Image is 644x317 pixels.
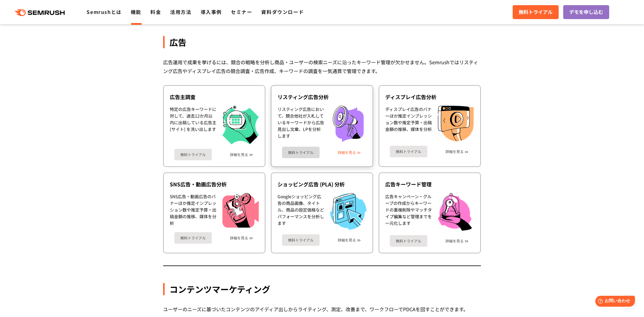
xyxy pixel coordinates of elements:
[519,8,553,16] span: 無料トライアル
[338,238,356,242] a: 詳細を見る
[222,106,259,144] img: 広告主調査
[170,181,259,188] div: SNS広告・動画広告分析
[390,146,427,157] a: 無料トライアル
[445,239,464,243] a: 詳細を見る
[569,8,603,16] span: デモを申し込む
[170,106,216,144] div: 特定の広告キーワードに対して、過去12か月以内に出稿している広告主 (サイト) を洗い出します
[163,283,481,295] div: コンテンツマーケティング
[278,193,324,230] div: Googleショッピング広告の商品画像、タイトル、商品の設定価格などパフォーマンスを分析します
[385,181,474,188] div: 広告キーワード管理
[438,193,472,231] img: 広告キーワード管理
[170,93,259,101] div: 広告主調査
[163,305,481,314] div: ユーザーのニーズに基づいたコンテンツのアイディア出しからライティング、測定、改善まで、ワークフローでPDCAを回すことができます。
[590,293,637,310] iframe: Help widget launcher
[231,8,252,15] a: セミナー
[338,150,356,155] a: 詳細を見る
[163,58,481,75] div: 広告運用で成果を挙げるには、競合の戦略を分析し商品・ユーザーの検索ニーズに沿ったキーワード管理が欠かせません。Semrushではリスティング広告やディスプレイ広告の競合調査・広告作成、キーワード...
[385,93,474,101] div: ディスプレイ広告分析
[222,193,259,228] img: SNS広告・動画広告分析
[174,232,212,244] a: 無料トライアル
[278,93,366,101] div: リスティング広告分析
[385,193,432,231] div: 広告キャンペーン・グループの作成からキーワードの重複削除やマッチタイプ編集など管理までを一元化します
[513,5,559,19] a: 無料トライアル
[330,193,366,230] img: ショッピング広告 (PLA) 分析
[163,36,481,48] div: 広告
[282,147,320,158] a: 無料トライアル
[563,5,609,19] a: デモを申し込む
[174,149,212,160] a: 無料トライアル
[438,106,474,142] img: ディスプレイ広告分析
[282,234,320,246] a: 無料トライアル
[385,106,432,142] div: ディスプレイ広告のバナーほか推定インプレッション数や推定予算・出稿金額の推移、媒体を分析
[230,236,248,240] a: 詳細を見る
[170,8,191,15] a: 活用方法
[330,106,366,142] img: リスティング広告分析
[230,152,248,157] a: 詳細を見る
[150,8,161,15] a: 料金
[278,106,324,142] div: リスティング広告において、競合他社が入札しているキーワードから広告見出し文章、LPを分析します
[131,8,141,15] a: 機能
[170,193,216,228] div: SNS広告・動画広告のバナーほか推定インプレッション数や推定予算・出稿金額の推移、媒体を分析
[261,8,304,15] a: 資料ダウンロード
[201,8,222,15] a: 導入事例
[87,8,121,15] a: Semrushとは
[278,181,366,188] div: ショッピング広告 (PLA) 分析
[445,149,464,154] a: 詳細を見る
[390,235,427,247] a: 無料トライアル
